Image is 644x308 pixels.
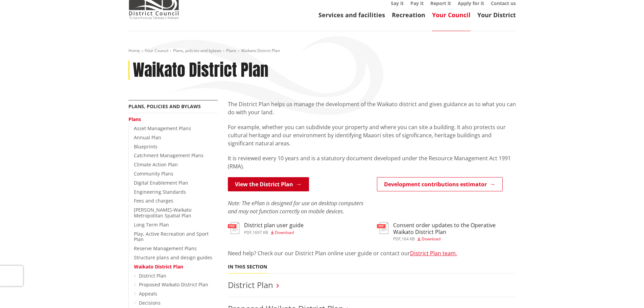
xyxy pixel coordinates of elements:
a: Structure plans and design guides [134,254,212,261]
a: Appeals [139,290,157,297]
a: Digital Enablement Plan [134,180,188,186]
span: Download [275,230,294,235]
a: District plan user guide pdf,1697 KB Download [228,222,304,234]
a: Community Plans [134,170,173,177]
a: Plans [226,48,236,53]
a: District Plan team. [410,250,457,257]
a: Your District [477,11,516,19]
a: Plans [128,116,141,122]
p: The District Plan helps us manage the development of the Waikato district and gives guidance as t... [228,100,516,116]
img: document-pdf.svg [228,222,239,234]
div: , [244,231,304,235]
a: Fees and charges [134,197,173,204]
a: District Plan [228,279,273,290]
a: Blueprints [134,143,158,150]
a: Waikato District Plan [134,263,183,270]
a: Consent order updates to the Operative Waikato District Plan pdf,164 KB Download [377,222,516,241]
span: 1697 KB [253,230,268,235]
h3: District plan user guide [244,222,304,229]
a: District Plan [139,273,166,279]
span: pdf [244,230,252,235]
a: Your Council [432,11,471,19]
p: For example, whether you can subdivide your property and where you can site a building. It also p... [228,123,516,147]
a: Catchment Management Plans [134,152,204,159]
a: Long Term Plan [134,221,169,228]
a: Asset Management Plans [134,125,191,132]
a: Home [128,48,140,53]
h5: In this section [228,264,267,270]
a: Engineering Standards [134,189,186,195]
span: 164 KB [402,236,415,242]
a: Development contributions estimator [377,177,503,191]
a: Climate Action Plan [134,161,178,168]
nav: breadcrumb [128,48,516,54]
a: Reserve Management Plans [134,245,197,252]
p: It is reviewed every 10 years and is a statutory document developed under the Resource Management... [228,154,516,170]
a: View the District Plan [228,177,309,191]
a: Services and facilities [318,11,385,19]
a: Play, Active Recreation and Sport Plan [134,231,209,243]
img: document-pdf.svg [377,222,388,234]
span: Waikato District Plan [241,48,280,53]
span: pdf [393,236,401,242]
a: Recreation [392,11,425,19]
p: Need help? Check our our District Plan online user guide or contact our [228,249,516,257]
h3: Consent order updates to the Operative Waikato District Plan [393,222,516,235]
a: Plans, policies and bylaws [128,103,201,110]
div: , [393,237,516,241]
a: Plans, policies and bylaws [173,48,221,53]
a: Proposed Waikato District Plan [139,281,208,288]
a: Annual Plan [134,134,161,141]
a: Decisions [139,300,161,306]
span: Download [422,236,440,242]
h1: Waikato District Plan [133,61,268,80]
a: Your Council [145,48,168,53]
em: Note: The ePlan is designed for use on desktop computers and may not function correctly on mobile... [228,199,363,215]
a: [PERSON_NAME]-Waikato Metropolitan Spatial Plan [134,207,191,219]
